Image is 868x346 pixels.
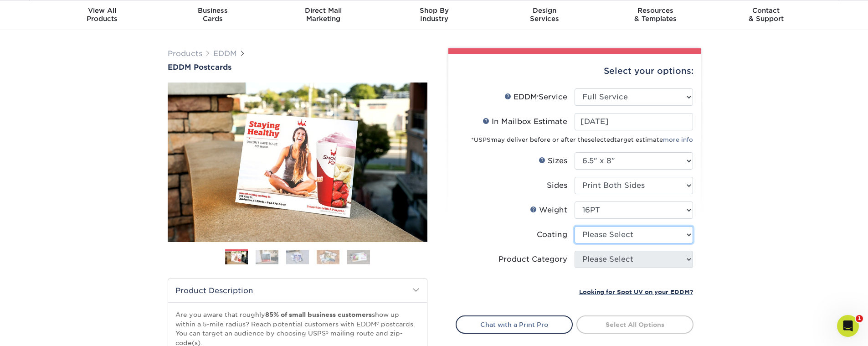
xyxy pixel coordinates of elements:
[456,315,573,334] a: Chat with a Print Pro
[579,287,693,296] a: Looking for Spot UV on your EDDM?
[856,315,863,322] span: 1
[579,289,693,295] small: Looking for Spot UV on your EDDM?
[600,6,711,15] span: Resources
[489,6,600,23] div: Services
[504,92,567,103] div: EDDM Service
[489,1,600,30] a: DesignServices
[47,6,158,15] span: View All
[47,6,158,23] div: Products
[600,6,711,23] div: & Templates
[265,311,372,318] strong: 85% of small business customers
[663,136,693,143] a: more info
[268,6,379,15] span: Direct Mail
[471,136,693,143] small: *USPS may deliver before or after the target estimate
[213,49,237,58] a: EDDM
[317,250,339,264] img: EDDM 04
[168,279,427,302] h2: Product Description
[168,72,427,252] img: EDDM Postcards 01
[711,6,822,15] span: Contact
[157,1,268,30] a: BusinessCards
[168,63,427,72] a: EDDM Postcards
[537,95,539,98] sup: ®
[547,180,567,191] div: Sides
[711,1,822,30] a: Contact& Support
[837,315,859,337] iframe: Intercom live chat
[575,113,693,130] input: Select Date
[498,254,567,265] div: Product Category
[168,63,231,72] span: EDDM Postcards
[537,229,567,240] div: Coating
[286,250,309,264] img: EDDM 03
[576,315,693,334] a: Select All Options
[168,49,202,58] a: Products
[268,6,379,23] div: Marketing
[157,6,268,23] div: Cards
[256,250,278,264] img: EDDM 02
[379,6,489,23] div: Industry
[483,116,567,127] div: In Mailbox Estimate
[600,1,711,30] a: Resources& Templates
[225,250,248,266] img: EDDM 01
[379,1,489,30] a: Shop ByIndustry
[379,6,489,15] span: Shop By
[456,54,693,88] div: Select your options:
[491,138,492,141] sup: ®
[530,205,567,216] div: Weight
[347,250,370,264] img: EDDM 05
[47,1,158,30] a: View AllProducts
[489,6,600,15] span: Design
[539,155,567,166] div: Sizes
[157,6,268,15] span: Business
[268,1,379,30] a: Direct MailMarketing
[711,6,822,23] div: & Support
[588,136,614,143] span: selected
